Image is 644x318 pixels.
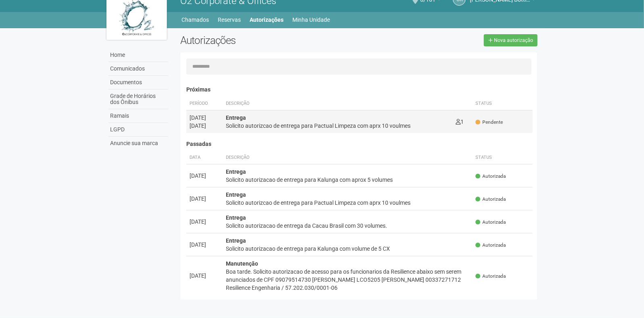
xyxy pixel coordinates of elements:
div: Solicito autorizacao de entrega para Kalunga com volume de 5 CX [226,245,469,253]
h4: Passadas [186,141,533,147]
span: Autorizada [475,196,506,203]
th: Status [472,151,533,164]
div: Solicito autorizacao de entrega da Cacau Brasil com 30 volumes. [226,222,469,230]
span: Autorizada [475,242,506,249]
div: [DATE] [190,241,219,249]
a: Autorizações [250,14,284,25]
div: [DATE] [190,218,219,226]
th: Status [472,97,533,110]
a: Nova autorização [484,34,538,46]
a: Grade de Horários dos Ônibus [108,89,168,109]
div: Solicito autorizacao de entrega para Kalunga com aprox 5 volumes [226,176,469,184]
div: [DATE] [190,195,219,203]
div: [DATE] [190,122,219,130]
a: Documentos [108,76,168,89]
th: Descrição [223,97,452,110]
span: Autorizada [475,273,506,280]
div: Solicito autorizcao de entrega para Pactual Limpeza com aprx 10 voulmes [226,199,469,207]
span: Pendente [475,119,503,126]
div: [DATE] [190,114,219,122]
div: Solicito autorizcao de entrega para Pactual Limpeza com aprx 10 voulmes [226,122,449,130]
th: Data [186,151,223,164]
span: Autorizada [475,173,506,180]
span: Autorizada [475,219,506,226]
strong: Entrega [226,168,246,175]
strong: Entrega [226,214,246,221]
a: Home [108,48,168,62]
a: Minha Unidade [293,14,330,25]
strong: Entrega [226,191,246,198]
h4: Próximas [186,87,533,93]
h2: Autorizações [180,34,353,46]
a: Comunicados [108,62,168,76]
div: [DATE] [190,272,219,280]
a: Ramais [108,109,168,123]
a: Reservas [218,14,241,25]
strong: Entrega [226,114,246,121]
a: LGPD [108,123,168,137]
th: Período [186,97,223,110]
a: Chamados [182,14,209,25]
strong: Manutenção [226,260,258,267]
div: [DATE] [190,172,219,180]
strong: Entrega [226,237,246,244]
a: Anuncie sua marca [108,137,168,150]
span: 1 [456,118,464,125]
span: Nova autorização [494,37,533,43]
th: Descrição [223,151,473,164]
div: Boa tarde. Solicito autorizacao de acesso para os funcionarios da Resilience abaixo sem serem anu... [226,268,469,292]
